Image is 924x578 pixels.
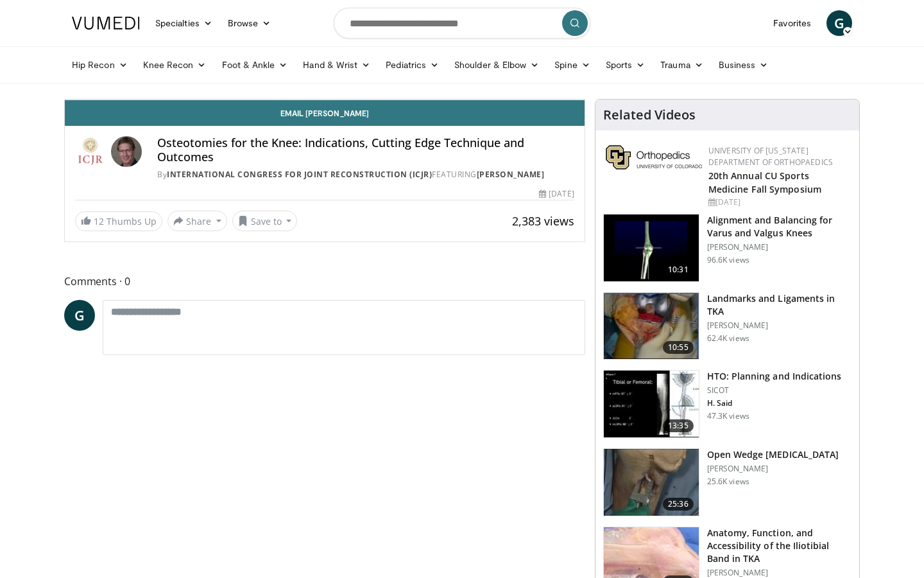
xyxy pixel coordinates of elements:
p: 96.6K views [707,255,749,265]
img: 88434a0e-b753-4bdd-ac08-0695542386d5.150x105_q85_crop-smart_upscale.jpg [604,293,699,360]
a: Specialties [148,10,220,36]
img: International Congress for Joint Reconstruction (ICJR) [75,136,106,167]
p: 62.4K views [707,333,749,344]
h3: Anatomy, Function, and Accessibility of the Iliotibial Band in TKA [707,527,851,565]
a: Browse [220,10,279,36]
a: Business [711,52,776,78]
h4: Related Videos [603,107,696,123]
button: Save to [232,211,298,231]
h3: Open Wedge [MEDICAL_DATA] [707,448,839,461]
span: 25:36 [663,498,694,511]
img: VuMedi Logo [72,17,140,30]
a: 20th Annual CU Sports Medicine Fall Symposium [708,170,821,195]
img: Avatar [111,136,142,167]
a: 12 Thumbs Up [75,211,162,231]
p: 25.6K views [707,477,749,487]
span: Comments 0 [64,273,585,290]
a: G [826,10,852,36]
span: 2,383 views [512,213,574,229]
p: [PERSON_NAME] [707,568,851,578]
p: [PERSON_NAME] [707,464,839,474]
a: 10:31 Alignment and Balancing for Varus and Valgus Knees [PERSON_NAME] 96.6K views [603,214,851,282]
a: 10:55 Landmarks and Ligaments in TKA [PERSON_NAME] 62.4K views [603,292,851,360]
h4: Osteotomies for the Knee: Indications, Cutting Edge Technique and Outcomes [157,136,574,164]
a: Hand & Wrist [295,52,378,78]
p: H. Said [707,398,842,408]
a: Knee Recon [135,52,214,78]
input: Search topics, interventions [334,8,590,39]
span: 13:35 [663,419,694,432]
h3: HTO: Planning and Indications [707,370,842,383]
a: International Congress for Joint Reconstruction (ICJR) [167,169,432,180]
p: [PERSON_NAME] [707,320,851,331]
img: 38523_0000_3.png.150x105_q85_crop-smart_upscale.jpg [604,215,699,281]
a: Favorites [766,10,819,36]
a: Shoulder & Elbow [447,52,547,78]
a: G [64,300,95,331]
a: 13:35 HTO: Planning and Indications SICOT H. Said 47.3K views [603,370,851,438]
a: 25:36 Open Wedge [MEDICAL_DATA] [PERSON_NAME] 25.6K views [603,448,851,516]
a: Hip Recon [64,52,135,78]
a: Pediatrics [378,52,447,78]
h3: Alignment and Balancing for Varus and Valgus Knees [707,214,851,240]
a: [PERSON_NAME] [477,169,545,180]
img: 297961_0002_1.png.150x105_q85_crop-smart_upscale.jpg [604,371,699,437]
img: 1390019_3.png.150x105_q85_crop-smart_upscale.jpg [604,449,699,516]
a: Foot & Ankle [214,52,296,78]
h3: Landmarks and Ligaments in TKA [707,292,851,318]
p: 47.3K views [707,411,749,421]
a: Spine [547,52,597,78]
span: 12 [94,215,104,227]
a: Trauma [653,52,711,78]
p: SICOT [707,385,842,396]
div: [DATE] [708,197,849,208]
p: [PERSON_NAME] [707,242,851,252]
a: Email [PERSON_NAME] [65,100,585,126]
div: [DATE] [539,188,574,200]
img: 355603a8-37da-49b6-856f-e00d7e9307d3.png.150x105_q85_autocrop_double_scale_upscale_version-0.2.png [606,145,702,170]
button: Share [167,211,227,231]
span: 10:55 [663,341,694,354]
a: Sports [598,52,653,78]
span: 10:31 [663,263,694,276]
a: University of [US_STATE] Department of Orthopaedics [708,145,833,168]
div: By FEATURING [157,169,574,180]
